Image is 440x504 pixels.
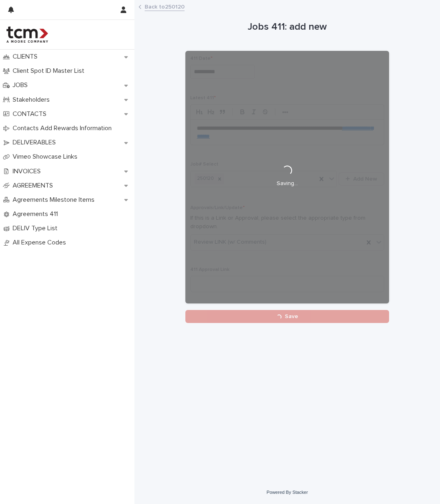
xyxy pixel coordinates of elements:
p: Stakeholders [9,96,56,104]
img: 4hMmSqQkux38exxPVZHQ [7,26,48,43]
span: Save [285,314,298,319]
p: CLIENTS [9,53,44,61]
p: CONTACTS [9,110,53,118]
p: Vimeo Showcase Links [9,153,84,161]
p: INVOICES [9,168,47,175]
p: Agreements Milestone Items [9,196,101,204]
p: AGREEMENTS [9,182,59,190]
a: Back to250120 [145,2,185,11]
p: Client Spot ID Master List [9,67,91,75]
p: All Expense Codes [9,239,73,247]
p: Agreements 411 [9,210,64,218]
a: Powered By Stacker [266,490,308,495]
p: Contacts Add Rewards Information [9,124,118,132]
p: Saving… [277,180,298,187]
button: Save [185,310,389,323]
p: DELIVERABLES [9,139,62,146]
p: JOBS [9,81,34,89]
h1: Jobs 411: add new [185,21,389,33]
p: DELIV Type List [9,225,64,232]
